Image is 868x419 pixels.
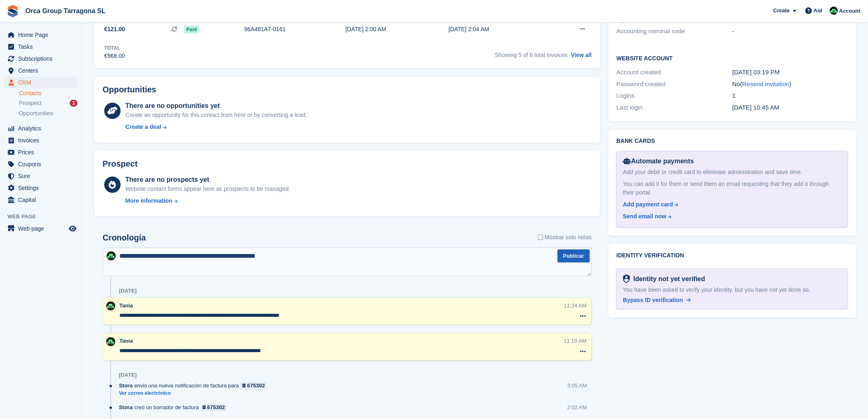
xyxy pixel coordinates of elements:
[567,404,587,412] div: 2:02 AM
[557,250,590,263] button: Publicar
[18,44,33,50] font: Tasks
[4,77,78,88] a: menu
[631,158,694,165] font: Automate payments
[119,372,137,379] div: [DATE]
[18,125,41,132] font: Analytics
[72,100,75,106] font: 1
[104,26,125,32] font: €121.00
[4,147,78,158] a: menu
[103,159,138,168] font: Prospect
[244,26,286,32] font: 96A481A7-0161
[68,224,78,234] a: Store Preview
[617,137,655,144] font: Bank cards
[186,27,196,32] font: Paid
[18,137,39,144] font: Invoices
[449,26,489,32] font: [DATE] 2:04 AM
[617,55,673,62] font: Website account
[623,181,829,196] font: You can add it for them or send them an email requesting that they add it through their portal.
[18,32,48,38] font: Home Page
[617,16,653,23] font: Type of client
[617,252,684,259] font: Identity verification
[18,67,38,74] font: Centers
[18,149,34,156] font: Prices
[106,337,115,346] img: Tania
[126,123,307,131] a: Create a deal
[201,404,227,412] a: 675302
[623,286,811,293] font: You have been asked to verify your identity, but you have not yet done so.
[7,5,19,17] img: stora-icon-8386f47178a22dfd0bd8f6a31ec36ba5ce8667c1dd55bd0f319d3a0aa187defe.svg
[742,80,790,87] a: Resend invitation
[126,176,210,183] font: There are no prospects yet
[538,233,543,242] input: Mostrar solo notas
[571,52,592,58] a: View all
[18,197,36,203] font: Capital
[119,382,132,390] span: Stora
[18,173,30,179] font: Sure
[773,7,790,14] font: Create
[623,213,667,220] font: Send email now
[740,80,742,87] font: (
[19,99,78,108] a: Prospect 1
[126,124,161,130] font: Create a deal
[107,252,116,261] img: Tania
[126,197,290,205] a: More information
[119,404,231,412] div: creó un borrador de factura
[4,158,78,170] a: menu
[4,223,78,234] a: menu
[617,27,685,34] font: Accounting nominal code
[617,92,635,99] font: Logins
[18,185,39,191] font: Settings
[103,233,146,243] h2: Cronología
[733,80,740,87] font: No
[119,390,271,397] a: Ver correo electrónico
[538,233,592,242] label: Mostrar solo notas
[4,194,78,206] a: menu
[623,200,838,209] a: Add payment card
[733,69,780,76] font: [DATE] 03:19 PM
[733,16,735,23] font: -
[4,170,78,182] a: menu
[19,90,41,96] font: Contacts
[564,337,587,345] div: 11:19 AM
[733,27,735,34] font: -
[839,8,861,14] font: Account
[19,110,53,117] font: Opportunities
[4,29,78,41] a: menu
[119,404,132,412] span: Stora
[126,112,307,118] font: Create an opportunity for this contact from here or by converting a lead.
[126,197,172,204] font: More information
[119,302,133,309] span: Tania
[4,135,78,146] a: menu
[19,89,78,97] a: Contacts
[623,201,673,208] font: Add payment card
[104,53,125,59] font: €968.00
[633,275,705,282] font: Identity not yet verified
[103,85,156,94] font: Opportunities
[345,26,386,32] font: [DATE] 2:00 AM
[119,288,137,294] div: [DATE]
[240,382,267,390] a: 675302
[19,100,41,106] font: Prospect
[18,161,41,167] font: Coupons
[22,4,109,18] a: Orca Group Tarragona SL
[567,382,587,390] div: 3:05 AM
[106,302,115,311] img: Tania
[623,169,802,175] font: Add your debit or credit card to eliminate administration and save time.
[617,80,666,87] font: Password created
[564,302,587,309] div: 11:24 AM
[4,53,78,64] a: menu
[4,41,78,53] a: menu
[814,7,822,14] font: Aid
[623,296,691,305] a: Bypass ID verification
[119,338,133,344] span: Tania
[623,297,683,303] font: Bypass ID verification
[19,109,78,118] a: Opportunities
[18,55,53,62] font: Subscriptions
[733,104,780,111] font: [DATE] 10:45 AM
[790,80,792,87] font: )
[25,7,105,14] font: Orca Group Tarragona SL
[4,123,78,134] a: menu
[623,275,630,284] img: Ready for identity verification
[126,185,290,192] font: Website contact forms appear here as prospects to be managed.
